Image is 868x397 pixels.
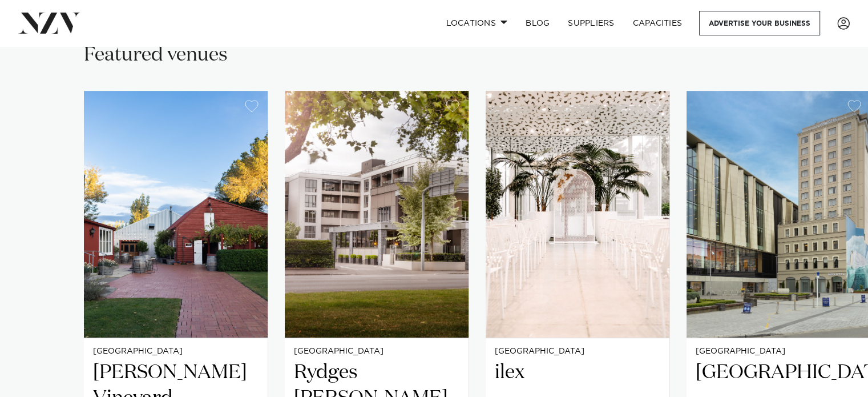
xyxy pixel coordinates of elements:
[559,11,623,35] a: SUPPLIERS
[437,11,516,35] a: Locations
[84,42,228,68] h2: Featured venues
[294,347,459,356] small: [GEOGRAPHIC_DATA]
[696,347,861,356] small: [GEOGRAPHIC_DATA]
[624,11,692,35] a: Capacities
[18,13,80,33] img: nzv-logo.png
[516,11,559,35] a: BLOG
[699,11,820,35] a: Advertise your business
[486,91,669,338] img: wedding ceremony at ilex cafe in christchurch
[93,347,259,356] small: [GEOGRAPHIC_DATA]
[495,347,660,356] small: [GEOGRAPHIC_DATA]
